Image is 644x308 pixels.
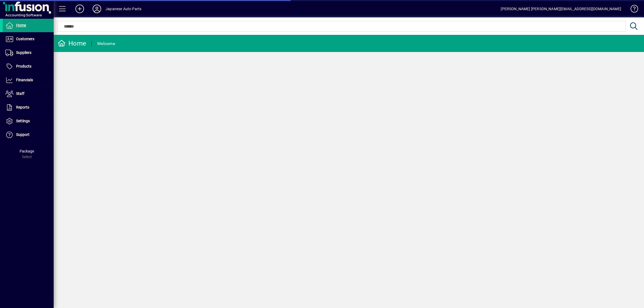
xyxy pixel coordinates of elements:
[3,60,54,73] a: Products
[627,1,637,18] a: Knowledge Base
[501,5,621,13] div: [PERSON_NAME] [PERSON_NAME][EMAIL_ADDRESS][DOMAIN_NAME]
[16,23,26,27] span: Home
[3,73,54,87] a: Financials
[3,128,54,142] a: Support
[16,78,33,82] span: Financials
[16,64,31,68] span: Products
[3,46,54,60] a: Suppliers
[16,119,30,123] span: Settings
[97,39,115,48] div: Welcome
[58,39,86,48] div: Home
[105,5,141,13] div: Japanese Auto Parts
[16,105,29,109] span: Reports
[3,32,54,46] a: Customers
[16,37,34,41] span: Customers
[16,132,30,137] span: Support
[20,149,34,153] span: Package
[3,114,54,128] a: Settings
[16,50,31,55] span: Suppliers
[16,91,24,96] span: Staff
[71,4,88,14] button: Add
[3,87,54,101] a: Staff
[88,4,105,14] button: Profile
[3,101,54,114] a: Reports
